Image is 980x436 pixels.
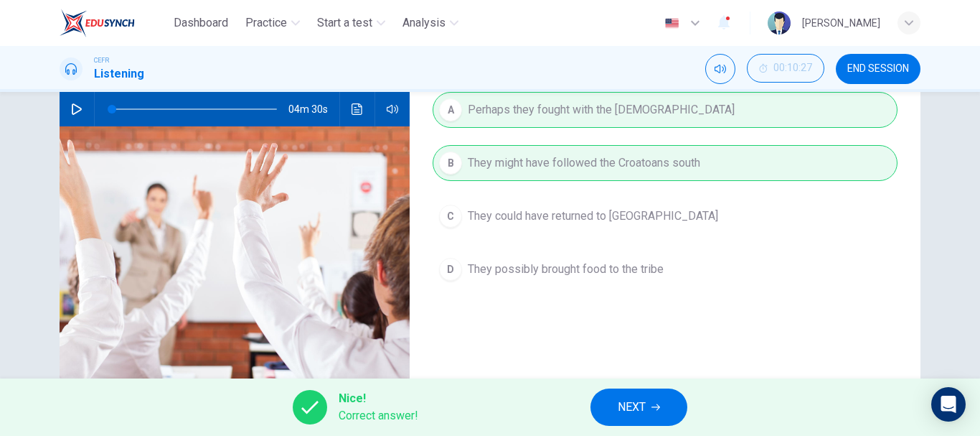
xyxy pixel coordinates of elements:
[618,397,646,417] span: NEXT
[174,14,228,32] span: Dashboard
[705,54,735,84] div: Mute
[168,10,234,36] button: Dashboard
[590,389,687,426] button: NEXT
[311,10,391,36] button: Start a test
[317,14,372,32] span: Start a test
[240,10,306,36] button: Practice
[802,14,880,32] div: [PERSON_NAME]
[847,63,909,75] span: END SESSION
[94,55,109,65] span: CEFR
[402,14,446,32] span: Analysis
[288,92,339,126] span: 04m 30s
[773,62,812,74] span: 00:10:27
[346,92,369,126] button: Click to see the audio transcription
[60,9,168,37] a: EduSynch logo
[663,18,681,29] img: en
[931,387,966,422] div: Open Intercom Messenger
[836,54,920,84] button: END SESSION
[747,54,824,84] div: Hide
[768,11,791,34] img: Profile picture
[339,390,418,407] span: Nice!
[60,9,135,37] img: EduSynch logo
[245,14,287,32] span: Practice
[747,54,824,83] button: 00:10:27
[94,65,144,83] h1: Listening
[339,407,418,425] span: Correct answer!
[397,10,464,36] button: Analysis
